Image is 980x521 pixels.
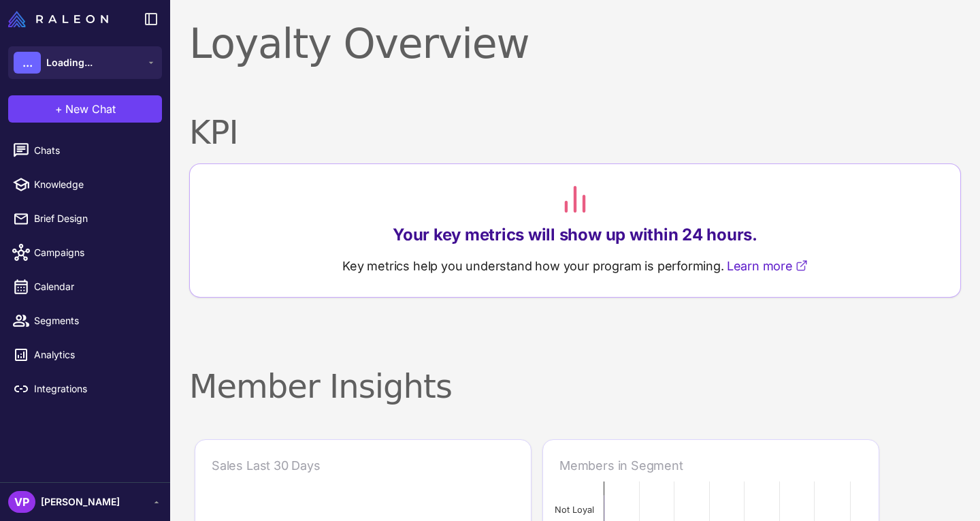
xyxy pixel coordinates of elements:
span: Integrations [34,381,154,396]
span: [PERSON_NAME] [41,494,120,509]
a: Chats [5,136,165,165]
span: Analytics [34,347,154,362]
button: +New Chat [8,95,162,123]
h1: Loyalty Overview [189,19,961,68]
a: Campaigns [5,238,165,267]
span: Campaigns [34,245,154,260]
button: ...Loading... [8,46,162,79]
a: Learn more [727,257,808,275]
div: Sales Last 30 Days [212,456,321,475]
h2: Member Insights [189,366,961,407]
text: Not Loyal [555,505,594,515]
h2: KPI [189,112,961,153]
a: Raleon Logo [8,11,114,27]
span: New Chat [65,101,116,117]
a: Analytics [5,341,165,369]
a: Integrations [5,375,165,403]
span: + [55,101,63,117]
div: VP [8,491,35,513]
a: Segments [5,306,165,335]
div: ... [14,52,41,74]
a: Calendar [5,272,165,301]
img: Raleon Logo [8,11,108,27]
span: Loading... [46,55,93,70]
span: Chats [34,143,154,158]
a: Brief Design [5,204,165,233]
span: Brief Design [34,211,154,226]
span: Calendar [34,279,154,294]
span: Segments [34,313,154,328]
p: Your key metrics will show up within 24 hours. [393,224,757,246]
span: Knowledge [34,177,154,192]
div: Members in Segment [559,456,683,475]
a: Knowledge [5,170,165,199]
p: Key metrics help you understand how your program is performing. [342,257,808,275]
